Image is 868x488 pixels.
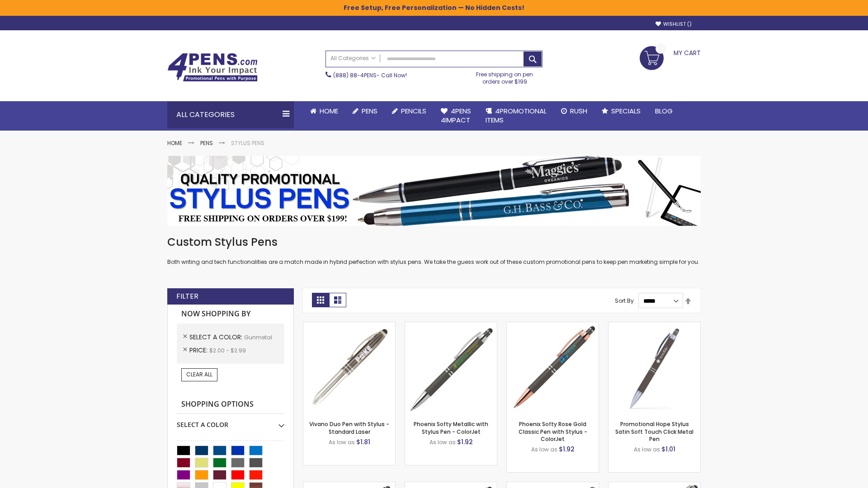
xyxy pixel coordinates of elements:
span: Home [320,106,338,116]
div: Both writing and tech functionalities are a match made in hybrid perfection with stylus pens. We ... [167,235,701,266]
span: As low as [329,438,355,446]
a: 4PROMOTIONALITEMS [478,101,554,131]
span: $1.92 [559,445,575,454]
img: Phoenix Softy Rose Gold Classic Pen with Stylus - ColorJet-Gunmetal [507,322,599,414]
div: Free shipping on pen orders over $199 [467,67,543,85]
a: Vivano Duo Pen with Stylus - Standard Laser-Gunmetal [303,322,395,329]
span: Clear All [186,371,212,378]
a: All Categories [326,51,380,66]
img: 4Pens Custom Pens and Promotional Products [167,53,258,82]
strong: Filter [176,291,198,301]
span: $1.81 [356,437,370,446]
a: Phoenix Softy Metallic with Stylus Pen - ColorJet-Gunmetal [405,322,497,329]
span: Pens [362,106,377,116]
a: 4Pens4impact [434,101,478,131]
span: 4Pens 4impact [441,106,471,125]
span: Gunmetal [244,333,272,341]
span: Select A Color [189,333,244,342]
img: Vivano Duo Pen with Stylus - Standard Laser-Gunmetal [303,322,395,414]
span: 4PROMOTIONAL ITEMS [486,106,547,125]
span: All Categories [330,55,376,62]
span: Price [189,346,209,355]
span: $1.01 [661,445,675,454]
a: Phoenix Softy Metallic with Stylus Pen - ColorJet [414,420,488,435]
a: Pencils [385,101,434,121]
strong: Now Shopping by [177,305,284,324]
img: Promotional Hope Stylus Satin Soft Touch Click Metal Pen-Gunmetal [609,322,700,414]
a: Promotional Hope Stylus Satin Soft Touch Click Metal Pen [615,420,693,442]
span: As low as [531,446,557,453]
a: Wishlist [656,21,692,28]
div: All Categories [167,101,294,128]
span: As low as [429,438,456,446]
a: Vivano Duo Pen with Stylus - Standard Laser [309,420,389,435]
a: Phoenix Softy Rose Gold Classic Pen with Stylus - ColorJet-Gunmetal [507,322,599,329]
span: $2.00 - $2.99 [209,347,246,354]
a: Clear All [181,368,217,381]
strong: Grid [312,293,329,307]
div: Select A Color [177,414,284,429]
a: Specials [594,101,648,121]
span: Rush [570,106,587,116]
a: Blog [648,101,680,121]
a: Pens [200,139,213,147]
a: (888) 88-4PENS [333,71,377,79]
span: Specials [611,106,641,116]
img: Phoenix Softy Metallic with Stylus Pen - ColorJet-Gunmetal [405,322,497,414]
strong: Stylus Pens [231,139,264,147]
a: Pens [345,101,385,121]
span: - Call Now! [333,71,407,79]
span: Pencils [401,106,426,116]
span: $1.92 [457,437,473,446]
a: Home [167,139,182,147]
span: As low as [634,446,660,453]
a: Promotional Hope Stylus Satin Soft Touch Click Metal Pen-Gunmetal [609,322,700,329]
a: Home [303,101,345,121]
strong: Shopping Options [177,395,284,414]
a: Phoenix Softy Rose Gold Classic Pen with Stylus - ColorJet [519,420,587,442]
h1: Custom Stylus Pens [167,235,701,249]
span: Blog [655,106,673,116]
a: Rush [554,101,594,121]
img: Stylus Pens [167,156,701,226]
label: Sort By [615,297,634,305]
